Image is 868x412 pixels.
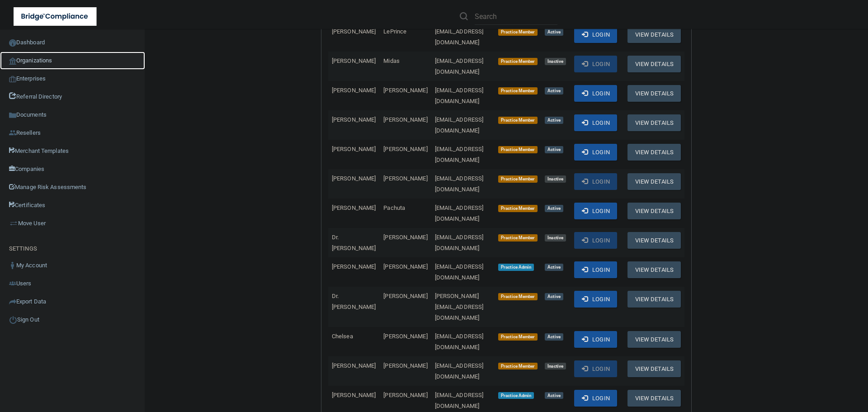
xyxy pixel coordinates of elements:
[545,117,563,124] span: Active
[9,76,16,82] img: enterprise.0d942306.png
[627,56,681,72] button: View Details
[435,333,484,350] span: [EMAIL_ADDRESS][DOMAIN_NAME]
[9,298,16,305] img: icon-export.b9366987.png
[383,146,427,152] span: [PERSON_NAME]
[545,363,566,370] span: Inactive
[627,85,681,102] button: View Details
[545,28,563,36] span: Active
[435,362,484,380] span: [EMAIL_ADDRESS][DOMAIN_NAME]
[627,173,681,190] button: View Details
[9,243,37,254] label: SETTINGS
[545,205,563,212] span: Active
[545,175,566,183] span: Inactive
[627,291,681,308] button: View Details
[574,291,617,308] button: Login
[627,331,681,348] button: View Details
[383,204,405,211] span: Pachuta
[498,205,538,212] span: Practice Member
[383,234,427,241] span: [PERSON_NAME]
[475,8,557,25] input: Search
[332,116,376,123] span: [PERSON_NAME]
[545,58,566,65] span: Inactive
[574,203,617,219] button: Login
[574,85,617,102] button: Login
[435,263,484,281] span: [EMAIL_ADDRESS][DOMAIN_NAME]
[332,87,376,94] span: [PERSON_NAME]
[627,261,681,278] button: View Details
[574,144,617,161] button: Login
[383,175,427,182] span: [PERSON_NAME]
[435,116,484,134] span: [EMAIL_ADDRESS][DOMAIN_NAME]
[498,234,538,242] span: Practice Member
[545,87,563,95] span: Active
[14,7,97,26] img: bridge_compliance_login_screen.278c3ca4.svg
[332,57,376,64] span: [PERSON_NAME]
[332,204,376,211] span: [PERSON_NAME]
[498,175,538,183] span: Practice Member
[574,261,617,278] button: Login
[332,263,376,270] span: [PERSON_NAME]
[498,28,538,36] span: Practice Member
[498,264,534,271] span: Practice Admin
[627,26,681,43] button: View Details
[545,333,563,341] span: Active
[498,363,538,370] span: Practice Member
[383,293,427,299] span: [PERSON_NAME]
[435,57,484,75] span: [EMAIL_ADDRESS][DOMAIN_NAME]
[435,392,484,409] span: [EMAIL_ADDRESS][DOMAIN_NAME]
[498,146,538,153] span: Practice Member
[460,12,468,20] img: ic-search.3b580494.png
[574,114,617,131] button: Login
[574,232,617,249] button: Login
[383,57,400,64] span: Midas
[545,146,563,153] span: Active
[498,392,534,399] span: Practice Admin
[627,203,681,219] button: View Details
[574,56,617,72] button: Login
[332,392,376,398] span: [PERSON_NAME]
[332,333,353,340] span: Chelsea
[332,234,376,251] span: Dr. [PERSON_NAME]
[435,234,484,251] span: [EMAIL_ADDRESS][DOMAIN_NAME]
[498,333,538,341] span: Practice Member
[9,129,16,137] img: ic_reseller.de258add.png
[383,87,427,94] span: [PERSON_NAME]
[9,219,18,228] img: briefcase.64adab9b.png
[545,234,566,242] span: Inactive
[574,173,617,190] button: Login
[9,112,16,119] img: icon-documents.8dae5593.png
[498,58,538,65] span: Practice Member
[9,57,16,65] img: organization-icon.f8decf85.png
[383,116,427,123] span: [PERSON_NAME]
[435,204,484,222] span: [EMAIL_ADDRESS][DOMAIN_NAME]
[332,146,376,152] span: [PERSON_NAME]
[9,39,16,47] img: ic_dashboard_dark.d01f4a41.png
[498,117,538,124] span: Practice Member
[627,390,681,407] button: View Details
[9,280,16,287] img: icon-users.e205127d.png
[383,28,406,35] span: LePrince
[435,87,484,104] span: [EMAIL_ADDRESS][DOMAIN_NAME]
[498,87,538,95] span: Practice Member
[383,362,427,369] span: [PERSON_NAME]
[574,331,617,348] button: Login
[435,28,484,46] span: [EMAIL_ADDRESS][DOMAIN_NAME]
[332,28,376,35] span: [PERSON_NAME]
[627,114,681,131] button: View Details
[332,175,376,182] span: [PERSON_NAME]
[498,293,538,300] span: Practice Member
[574,26,617,43] button: Login
[9,262,16,269] img: ic_user_dark.df1a06c3.png
[627,144,681,161] button: View Details
[627,232,681,249] button: View Details
[332,293,376,310] span: Dr. [PERSON_NAME]
[383,333,427,340] span: [PERSON_NAME]
[545,264,563,271] span: Active
[435,175,484,193] span: [EMAIL_ADDRESS][DOMAIN_NAME]
[574,360,617,377] button: Login
[627,360,681,377] button: View Details
[545,293,563,300] span: Active
[383,392,427,398] span: [PERSON_NAME]
[574,390,617,407] button: Login
[332,362,376,369] span: [PERSON_NAME]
